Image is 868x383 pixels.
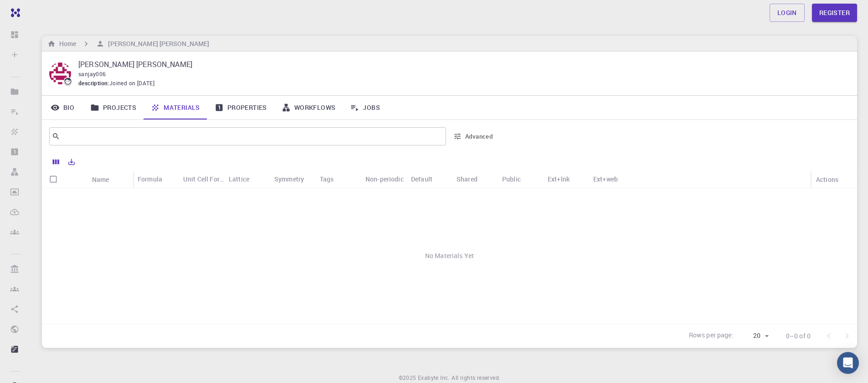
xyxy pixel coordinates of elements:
p: 0–0 of 0 [786,331,811,341]
a: Projects [83,96,144,119]
span: sanjay006 [78,70,106,78]
a: Workflows [274,96,343,119]
a: Jobs [343,96,387,119]
div: Tags [315,170,361,188]
div: Ext+web [589,170,634,188]
div: Unit Cell Formula [179,170,224,188]
div: Shared [452,170,498,188]
a: Login [770,4,805,22]
div: Ext+web [593,170,618,188]
div: Lattice [224,170,270,188]
h6: Home [56,39,76,49]
button: Columns [48,155,64,169]
a: Bio [42,96,83,119]
div: Name [92,171,109,188]
div: Formula [133,170,179,188]
span: All rights reserved. [452,373,500,383]
h6: [PERSON_NAME] [PERSON_NAME] [104,39,209,49]
div: No Materials Yet [42,188,857,324]
div: Name [87,171,133,188]
div: Actions [812,171,857,188]
button: Advanced [450,129,497,144]
span: © 2025 [399,373,418,383]
span: description : [78,79,109,88]
div: Lattice [229,170,249,188]
div: Icon [65,171,87,188]
span: Exabyte Inc. [418,374,450,381]
div: Shared [457,170,478,188]
a: Register [812,4,857,22]
div: Non-periodic [361,170,406,188]
a: Properties [207,96,274,119]
a: Materials [144,96,207,119]
div: Unit Cell Formula [183,170,224,188]
div: Non-periodic [365,170,404,188]
div: Public [498,170,543,188]
p: [PERSON_NAME] [PERSON_NAME] [78,59,842,70]
div: Public [502,170,521,188]
div: Default [406,170,452,188]
div: Actions [816,171,838,188]
a: Exabyte Inc. [418,373,450,383]
nav: breadcrumb [46,39,211,49]
div: Tags [320,170,334,188]
div: Symmetry [274,170,304,188]
div: Open Intercom Messenger [837,352,859,374]
div: Symmetry [270,170,315,188]
p: Rows per page: [689,331,734,341]
img: logo [7,8,20,17]
span: Joined on [DATE] [109,79,154,88]
button: Export [64,155,79,169]
div: 20 [737,329,771,342]
div: Default [411,170,432,188]
div: Ext+lnk [548,170,570,188]
div: Formula [138,170,162,188]
div: Ext+lnk [543,170,589,188]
